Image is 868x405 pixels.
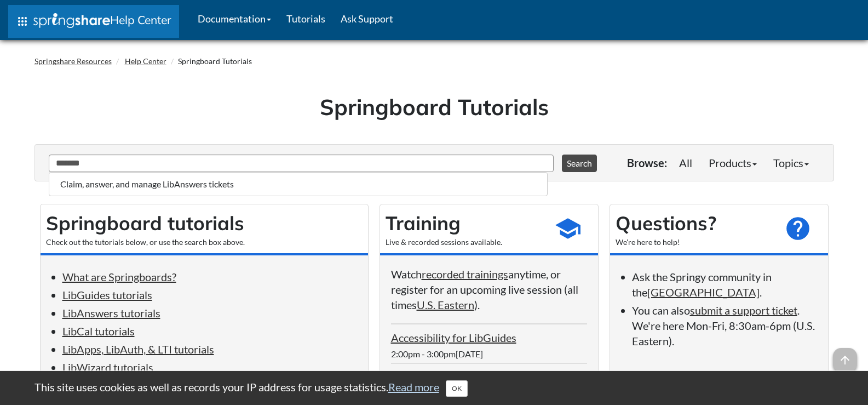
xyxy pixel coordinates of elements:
[391,349,483,359] span: 2:00pm - 3:00pm[DATE]
[35,56,112,66] a: Springshare Resources
[554,215,582,242] span: school
[632,269,817,300] li: Ask the Springy community in the .
[833,348,857,372] span: arrow_upward
[110,13,171,27] span: Help Center
[46,210,363,237] h2: Springboard tutorials
[386,237,543,248] div: Live & recorded sessions available.
[62,361,153,374] a: LibWizard tutorials
[62,324,135,338] a: LibCal tutorials
[632,303,817,349] li: You can also . We're here Mon-Fri, 8:30am-6pm (U.S. Eastern).
[391,331,516,344] a: Accessibility for LibGuides
[62,288,152,301] a: LibGuides tutorials
[49,172,548,196] ul: Suggested results
[55,175,542,193] li: Claim, answer, and manage LibAnswers tickets
[391,266,587,312] p: Watch anytime, or register for an upcoming live session (all times ).
[386,210,543,237] h2: Training
[784,215,812,242] span: help
[46,237,363,248] div: Check out the tutorials below, or use the search box above.
[616,237,773,248] div: We're here to help!
[833,349,857,362] a: arrow_upward
[417,298,474,311] a: U.S. Eastern
[16,15,29,28] span: apps
[562,155,597,172] button: Search
[62,306,160,320] a: LibAnswers tutorials
[446,380,468,397] button: Close
[33,13,110,28] img: Springshare
[24,379,845,397] div: This site uses cookies as well as records your IP address for usage statistics.
[62,270,176,283] a: What are Springboards?
[279,5,333,32] a: Tutorials
[627,155,667,170] p: Browse:
[333,5,401,32] a: Ask Support
[388,380,439,393] a: Read more
[671,152,700,174] a: All
[62,343,214,356] a: LibApps, LibAuth, & LTI tutorials
[8,5,179,38] a: apps Help Center
[125,56,166,66] a: Help Center
[700,152,765,174] a: Products
[422,267,508,281] a: recorded trainings
[616,210,773,237] h2: Questions?
[43,92,826,122] h1: Springboard Tutorials
[190,5,279,32] a: Documentation
[168,56,252,67] li: Springboard Tutorials
[690,304,797,317] a: submit a support ticket
[765,152,817,174] a: Topics
[647,286,760,299] a: [GEOGRAPHIC_DATA]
